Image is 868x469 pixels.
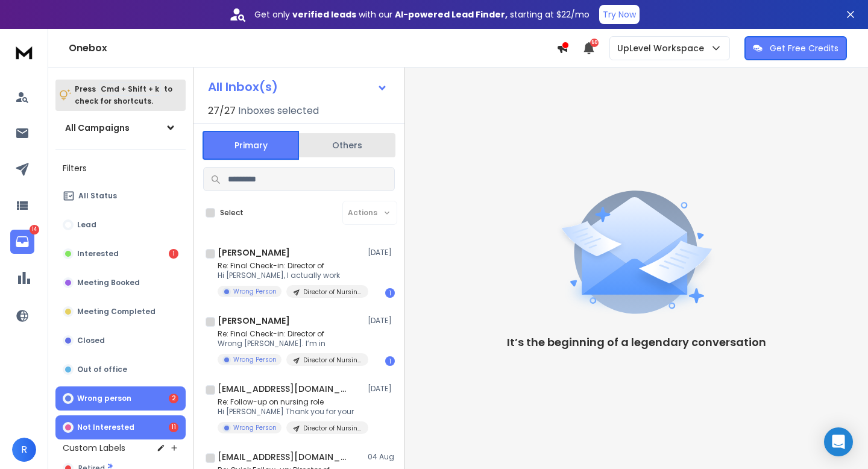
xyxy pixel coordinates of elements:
[590,39,599,47] span: 50
[368,452,395,462] p: 04 Aug
[303,288,361,297] p: Director of Nursing (MI-1116)
[218,261,362,271] p: Re: Final Check-in: Director of
[385,288,395,298] div: 1
[617,42,709,54] p: UpLevel Workspace
[238,104,319,118] h3: Inboxes selected
[55,271,186,295] button: Meeting Booked
[65,122,130,134] h1: All Campaigns
[30,225,39,234] p: 14
[75,83,172,107] p: Press to check for shortcuts.
[233,287,277,296] p: Wrong Person
[55,160,186,177] h3: Filters
[198,75,397,99] button: All Inbox(s)
[55,415,186,439] button: Not Interested11
[218,271,362,280] p: Hi [PERSON_NAME], I actually work
[744,36,847,60] button: Get Free Credits
[599,5,640,24] button: Try Now
[218,383,350,395] h1: [EMAIL_ADDRESS][DOMAIN_NAME]
[55,300,186,324] button: Meeting Completed
[368,384,395,394] p: [DATE]
[55,242,186,266] button: Interested1
[63,442,125,454] h3: Custom Labels
[12,438,36,462] button: R
[254,8,590,20] p: Get only with our starting at $22/mo
[233,355,277,364] p: Wrong Person
[303,424,361,433] p: Director of Nursing (MI-1116)
[233,423,277,432] p: Wrong Person
[55,213,186,237] button: Lead
[77,365,127,374] p: Out of office
[218,247,290,259] h1: [PERSON_NAME]
[770,42,838,54] p: Get Free Credits
[77,220,96,230] p: Lead
[218,451,350,463] h1: [EMAIL_ADDRESS][DOMAIN_NAME]
[55,116,186,140] button: All Campaigns
[218,339,362,348] p: Wrong [PERSON_NAME]. I’m in
[385,356,395,366] div: 1
[292,8,356,20] strong: verified leads
[603,8,636,20] p: Try Now
[69,41,556,55] h1: Onebox
[208,104,236,118] span: 27 / 27
[218,397,362,407] p: Re: Follow-up on nursing role
[220,208,244,218] label: Select
[10,230,34,254] a: 14
[299,132,395,159] button: Others
[507,334,766,351] p: It’s the beginning of a legendary conversation
[303,356,361,365] p: Director of Nursing (MI-1116)
[99,82,161,96] span: Cmd + Shift + k
[368,316,395,326] p: [DATE]
[169,249,178,259] div: 1
[55,184,186,208] button: All Status
[208,81,278,93] h1: All Inbox(s)
[77,278,140,288] p: Meeting Booked
[218,407,362,417] p: Hi [PERSON_NAME] Thank you for your
[824,427,853,456] div: Open Intercom Messenger
[169,423,178,432] div: 11
[12,41,36,63] img: logo
[77,423,134,432] p: Not Interested
[77,394,131,403] p: Wrong person
[218,329,362,339] p: Re: Final Check-in: Director of
[203,131,299,160] button: Primary
[395,8,508,20] strong: AI-powered Lead Finder,
[77,336,105,345] p: Closed
[77,249,119,259] p: Interested
[169,394,178,403] div: 2
[55,357,186,382] button: Out of office
[368,248,395,257] p: [DATE]
[218,315,290,327] h1: [PERSON_NAME]
[78,191,117,201] p: All Status
[55,329,186,353] button: Closed
[55,386,186,411] button: Wrong person2
[77,307,156,316] p: Meeting Completed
